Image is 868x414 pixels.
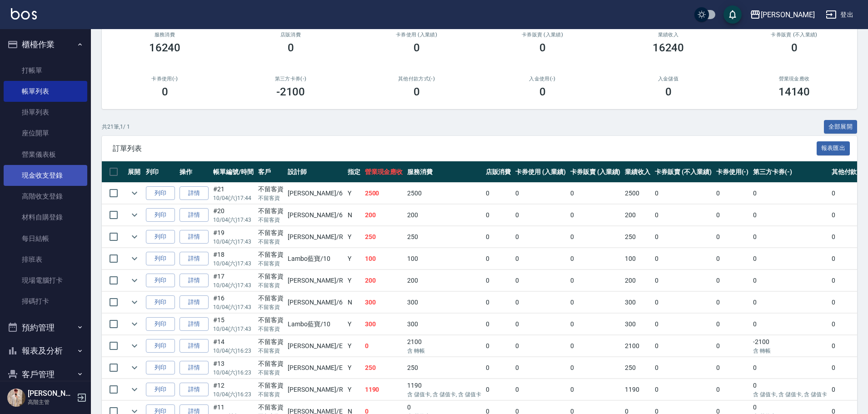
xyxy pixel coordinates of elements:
[211,314,256,335] td: #15
[623,226,653,248] td: 250
[761,9,815,20] div: [PERSON_NAME]
[128,317,141,331] button: expand row
[345,205,363,226] td: N
[285,335,345,357] td: [PERSON_NAME] /E
[4,249,87,270] a: 排班表
[213,216,254,224] p: 10/04 (六) 17:43
[285,161,345,183] th: 設計師
[653,41,684,54] h3: 16240
[484,226,514,248] td: 0
[128,274,141,287] button: expand row
[568,205,623,226] td: 0
[258,369,284,377] p: 不留客資
[276,85,305,98] h3: -2100
[213,194,254,202] p: 10/04 (六) 17:44
[490,32,594,38] h2: 卡券販賣 (入業績)
[665,85,672,98] h3: 0
[653,226,713,248] td: 0
[258,359,284,369] div: 不留客資
[623,205,653,226] td: 200
[256,161,286,183] th: 客戶
[180,274,209,288] a: 詳情
[213,259,254,268] p: 10/04 (六) 17:43
[623,270,653,291] td: 200
[653,205,713,226] td: 0
[285,270,345,291] td: [PERSON_NAME] /R
[513,183,568,204] td: 0
[751,357,829,379] td: 0
[146,339,175,353] button: 列印
[616,32,720,38] h2: 業績收入
[363,270,405,291] td: 200
[4,102,87,123] a: 掛單列表
[714,226,751,248] td: 0
[144,161,177,183] th: 列印
[714,379,751,400] td: 0
[211,357,256,379] td: #13
[714,183,751,204] td: 0
[363,357,405,379] td: 250
[149,41,181,54] h3: 16240
[364,76,469,82] h2: 其他付款方式(-)
[568,292,623,313] td: 0
[7,389,25,407] img: Person
[653,248,713,269] td: 0
[539,41,546,54] h3: 0
[751,205,829,226] td: 0
[285,292,345,313] td: [PERSON_NAME] /6
[623,183,653,204] td: 2500
[484,183,514,204] td: 0
[258,315,284,325] div: 不留客資
[484,292,514,313] td: 0
[177,161,211,183] th: 操作
[146,186,175,200] button: 列印
[723,5,742,24] button: save
[568,226,623,248] td: 0
[822,6,857,23] button: 登出
[751,270,829,291] td: 0
[513,161,568,183] th: 卡券使用 (入業績)
[753,347,827,355] p: 含 轉帳
[258,303,284,311] p: 不留客資
[778,85,810,98] h3: 14140
[616,76,720,82] h2: 入金儲值
[285,357,345,379] td: [PERSON_NAME] /E
[4,291,87,312] a: 掃碼打卡
[405,314,483,335] td: 300
[113,144,817,153] span: 訂單列表
[285,314,345,335] td: Lambo藍寶 /10
[714,335,751,357] td: 0
[128,230,141,244] button: expand row
[180,252,209,266] a: 詳情
[102,123,130,131] p: 共 21 筆, 1 / 1
[513,314,568,335] td: 0
[211,248,256,269] td: #18
[180,317,209,331] a: 詳情
[714,292,751,313] td: 0
[653,357,713,379] td: 0
[653,292,713,313] td: 0
[363,205,405,226] td: 200
[513,248,568,269] td: 0
[751,335,829,357] td: -2100
[213,325,254,333] p: 10/04 (六) 17:43
[258,381,284,390] div: 不留客資
[405,205,483,226] td: 200
[213,347,254,355] p: 10/04 (六) 16:23
[345,270,363,291] td: Y
[162,85,168,98] h3: 0
[4,316,87,339] button: 預約管理
[484,335,514,357] td: 0
[258,325,284,333] p: 不留客資
[28,398,74,406] p: 高階主管
[4,186,87,207] a: 高階收支登錄
[180,361,209,375] a: 詳情
[113,32,217,38] h3: 服務消費
[653,183,713,204] td: 0
[239,32,343,38] h2: 店販消費
[484,205,514,226] td: 0
[407,390,481,399] p: 含 儲值卡, 含 儲值卡, 含 儲值卡
[568,379,623,400] td: 0
[345,335,363,357] td: Y
[285,248,345,269] td: Lambo藍寶 /10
